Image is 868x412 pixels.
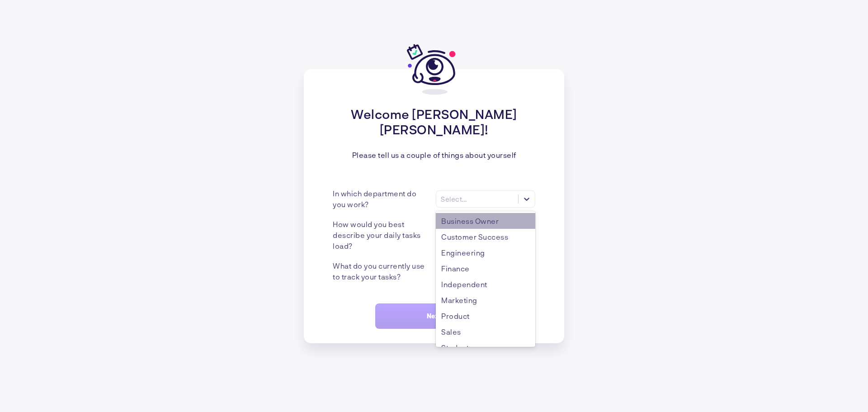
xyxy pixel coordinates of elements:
img: gipsybot-default.svg [407,42,461,96]
div: Select... [441,195,467,203]
span: Next [427,312,442,320]
div: Sales [436,324,535,340]
div: Please tell us a couple of things about yourself [352,151,516,159]
div: How would you best describe your daily tasks load? [333,219,429,251]
div: Marketing [436,292,535,308]
div: Business Owner [436,213,535,229]
div: Customer Success [436,229,535,245]
div: In which department do you work? [333,188,429,210]
div: Engineering [436,245,535,260]
div: Student [436,340,535,355]
div: Welcome [PERSON_NAME] [PERSON_NAME]! [333,106,535,137]
div: Finance [436,260,535,276]
div: What do you currently use to track your tasks? [333,260,429,282]
div: Product [436,308,535,324]
div: Independent [436,276,535,292]
button: Next [375,303,493,329]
